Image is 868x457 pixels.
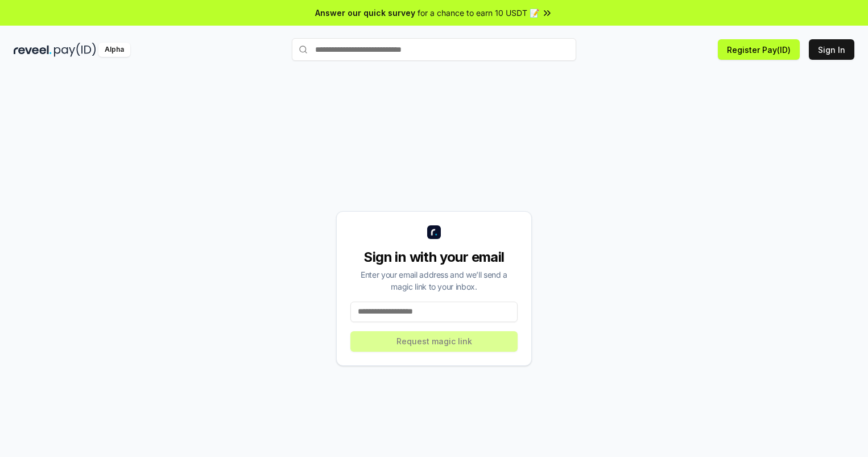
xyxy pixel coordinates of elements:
button: Register Pay(ID) [718,39,800,60]
div: Sign in with your email [350,248,518,266]
img: logo_small [427,225,441,239]
div: Alpha [98,43,130,57]
img: reveel_dark [14,43,52,57]
img: pay_id [54,43,96,57]
span: Answer our quick survey [315,7,415,19]
span: for a chance to earn 10 USDT 📝 [418,7,539,19]
div: Enter your email address and we’ll send a magic link to your inbox. [350,269,518,293]
button: Sign In [809,39,854,60]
